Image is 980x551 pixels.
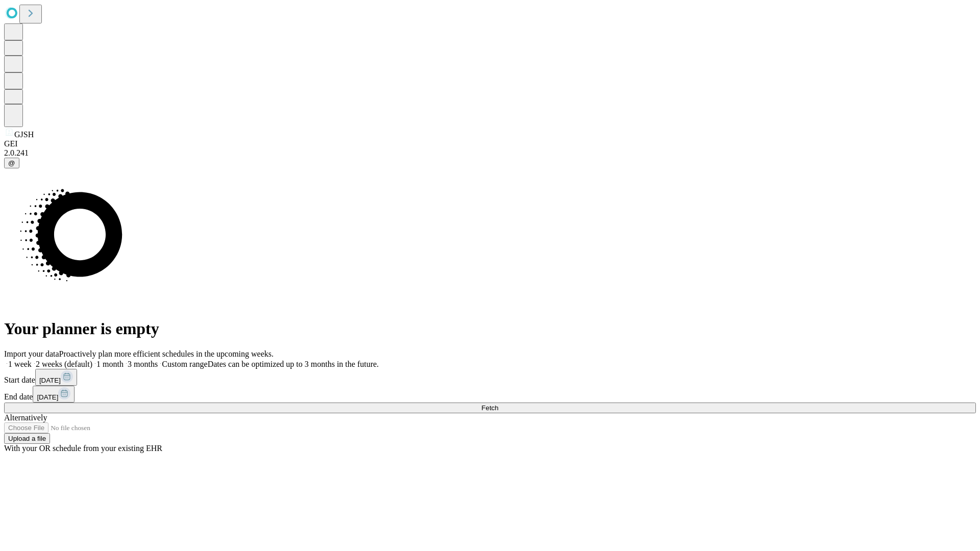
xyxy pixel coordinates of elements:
button: Upload a file [4,433,50,444]
button: Fetch [4,403,976,413]
button: [DATE] [33,386,75,403]
span: Proactively plan more efficient schedules in the upcoming weeks. [59,349,274,358]
span: GJSH [14,130,34,139]
span: 3 months [128,360,158,368]
button: @ [4,158,19,168]
span: 1 month [96,360,124,368]
span: Alternatively [4,413,47,422]
span: Fetch [481,404,498,412]
span: Import your data [4,349,59,358]
div: Start date [4,369,976,386]
span: Dates can be optimized up to 3 months in the future. [208,360,379,368]
span: 2 weeks (default) [36,360,92,368]
span: With your OR schedule from your existing EHR [4,444,162,453]
span: 1 week [8,360,32,368]
div: End date [4,386,976,403]
h1: Your planner is empty [4,319,976,338]
div: 2.0.241 [4,148,976,158]
div: GEI [4,139,976,148]
span: [DATE] [39,377,61,384]
button: [DATE] [35,369,77,386]
span: @ [8,159,15,167]
span: Custom range [162,360,207,368]
span: [DATE] [37,393,58,401]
